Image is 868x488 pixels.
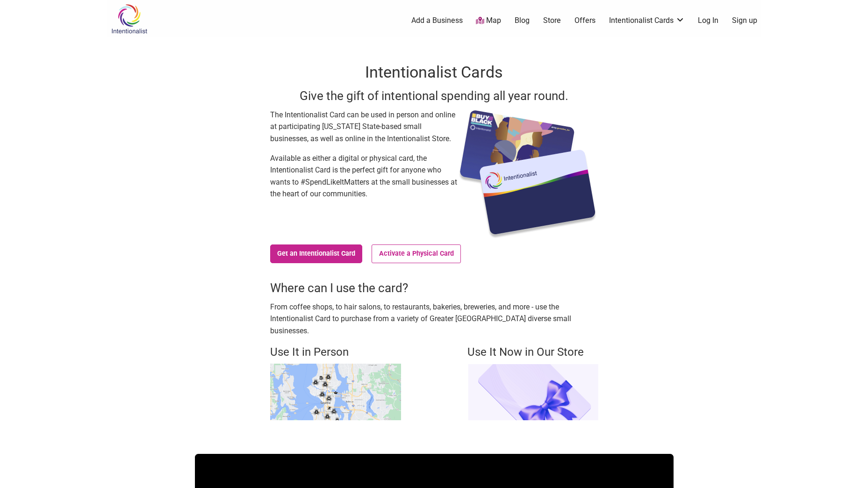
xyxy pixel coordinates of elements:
[270,109,457,145] p: The Intentionalist Card can be used in person and online at participating [US_STATE] State-based ...
[543,15,561,26] a: Store
[270,344,401,360] h4: Use It in Person
[270,87,598,104] h3: Give the gift of intentional spending all year round.
[574,15,595,26] a: Offers
[372,244,461,263] a: Activate a Physical Card
[609,15,685,26] a: Intentionalist Cards
[467,344,598,360] h4: Use It Now in Our Store
[457,109,598,240] img: Intentionalist Card
[270,61,598,84] h1: Intentionalist Cards
[411,15,463,26] a: Add a Business
[270,364,401,420] img: Buy Black map
[270,152,457,200] p: Available as either a digital or physical card, the Intentionalist Card is the perfect gift for a...
[107,4,151,34] img: Intentionalist
[732,15,757,26] a: Sign up
[476,15,501,26] a: Map
[270,301,598,337] p: From coffee shops, to hair salons, to restaurants, bakeries, breweries, and more - use the Intent...
[270,280,598,296] h3: Where can I use the card?
[698,15,718,26] a: Log In
[467,364,598,420] img: Intentionalist Store
[515,15,530,26] a: Blog
[270,244,363,263] a: Get an Intentionalist Card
